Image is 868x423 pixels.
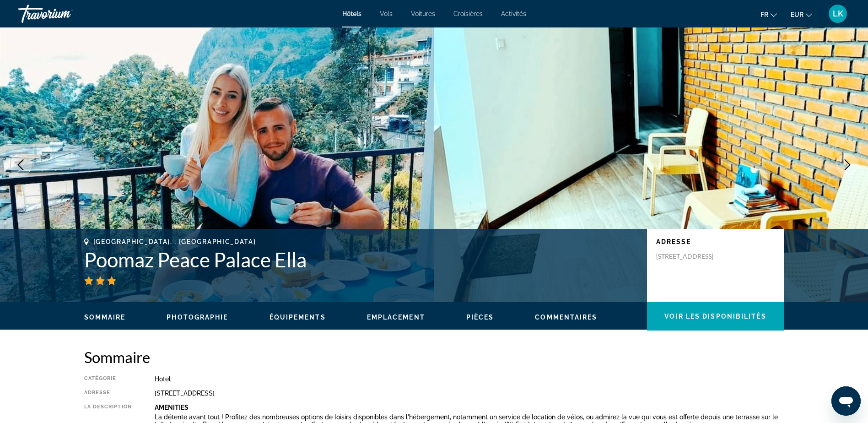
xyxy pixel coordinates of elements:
h2: Sommaire [84,348,784,366]
h1: Poomaz Peace Palace Ella [84,248,638,271]
span: EUR [791,11,803,18]
button: Pièces [466,313,494,321]
a: Travorium [18,2,110,26]
button: Équipements [270,313,326,321]
button: Change language [760,8,777,21]
button: Previous image [9,153,32,176]
span: Commentaires [535,314,597,321]
span: Sommaire [84,314,126,321]
span: LK [833,9,843,18]
button: Next image [836,153,859,176]
div: [STREET_ADDRESS] [155,390,784,397]
span: Photographie [167,314,228,321]
a: Hôtels [342,10,361,17]
a: Activités [501,10,526,17]
b: Amenities [155,404,189,411]
button: Change currency [791,8,812,21]
span: Emplacement [367,314,425,321]
iframe: Bouton de lancement de la fenêtre de messagerie [831,386,861,416]
button: Emplacement [367,313,425,321]
a: Vols [380,10,393,17]
div: Catégorie [84,375,132,383]
span: Pièces [466,314,494,321]
button: Commentaires [535,313,597,321]
span: [GEOGRAPHIC_DATA], , [GEOGRAPHIC_DATA] [93,238,256,245]
span: fr [760,11,768,18]
span: Voir les disponibilités [664,313,766,320]
button: User Menu [826,4,850,23]
button: Photographie [167,313,228,321]
a: Croisières [453,10,483,17]
button: Voir les disponibilités [647,302,784,331]
div: Hotel [155,375,784,383]
button: Sommaire [84,313,126,321]
a: Voitures [411,10,435,17]
div: Adresse [84,390,132,397]
p: Adresse [656,238,775,245]
span: Équipements [270,314,326,321]
p: [STREET_ADDRESS] [656,252,729,260]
